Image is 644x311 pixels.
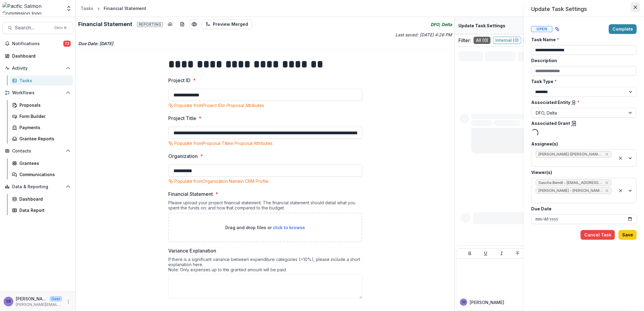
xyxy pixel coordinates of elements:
[617,155,624,162] div: Clear selected options
[631,2,640,12] button: Close
[531,141,633,147] label: Assignee(s)
[538,152,603,156] span: [PERSON_NAME] ([PERSON_NAME][EMAIL_ADDRESS][DOMAIN_NAME])
[552,24,562,34] button: View dependent tasks
[531,169,633,176] label: Viewer(s)
[538,189,603,193] span: [PERSON_NAME] - [PERSON_NAME][EMAIL_ADDRESS][DOMAIN_NAME]
[531,57,633,64] label: Description
[531,26,552,32] span: Open
[531,206,633,212] label: Due Date
[605,180,609,186] div: Remove Sascha Bendt - bendt@psc.org
[538,181,603,185] span: Sascha Bendt - [EMAIL_ADDRESS][DOMAIN_NAME]
[531,78,633,85] label: Task Type
[531,36,633,43] label: Task Name
[531,120,633,127] label: Associated Grant
[605,188,609,194] div: Remove Victor Keong - keong@psc.org
[619,230,637,240] button: Save
[581,230,615,240] button: Cancel Task
[609,24,637,34] button: Complete
[605,151,609,157] div: Remove Catarina Wor (catarina.wor@dfo-mpo.gc.ca)
[531,99,633,105] label: Associated Entity
[617,187,624,194] div: Clear selected options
